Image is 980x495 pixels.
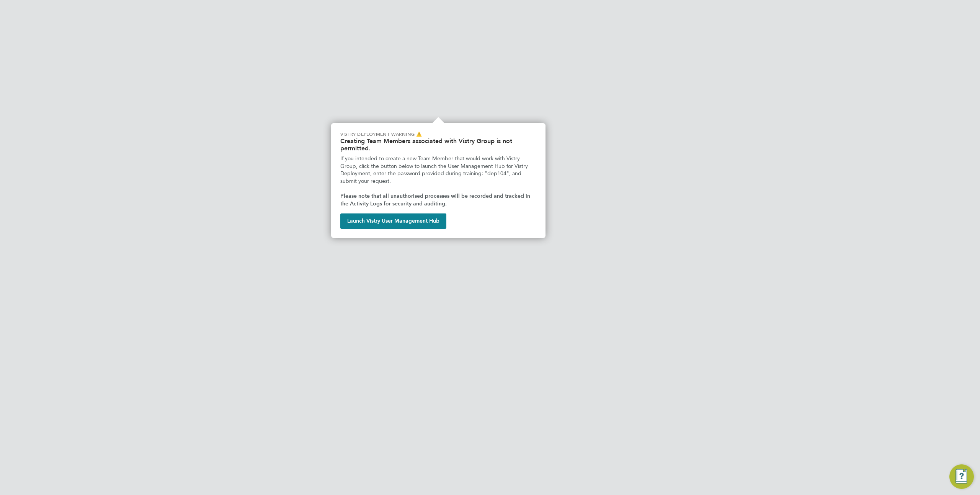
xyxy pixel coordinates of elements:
p: Vistry Deployment Warning ⚠️ [340,131,536,137]
button: Launch Vistry User Management Hub [340,213,446,229]
h2: Creating Team Members associated with Vistry Group is not permitted. [340,137,536,152]
button: Engage Resource Center [949,464,974,489]
p: If you intended to create a new Team Member that would work with Vistry Group, click the button b... [340,155,536,185]
strong: Please note that all unauthorised processes will be recorded and tracked in the Activity Logs for... [340,193,532,207]
div: Need to extend this Placement? Hover this banner. [331,123,546,238]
